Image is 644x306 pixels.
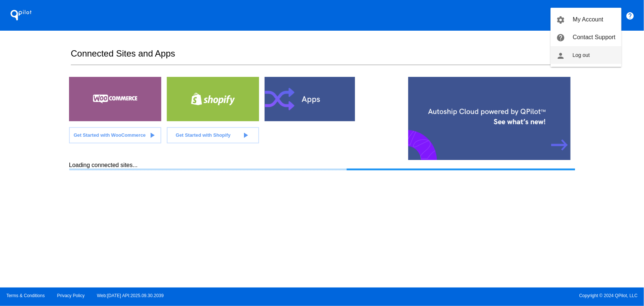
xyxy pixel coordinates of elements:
[573,34,616,40] span: Contact Support
[557,51,565,60] mat-icon: person
[573,52,590,58] span: Log out
[557,33,565,42] mat-icon: help
[573,16,603,23] span: My Account
[557,16,565,24] mat-icon: settings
